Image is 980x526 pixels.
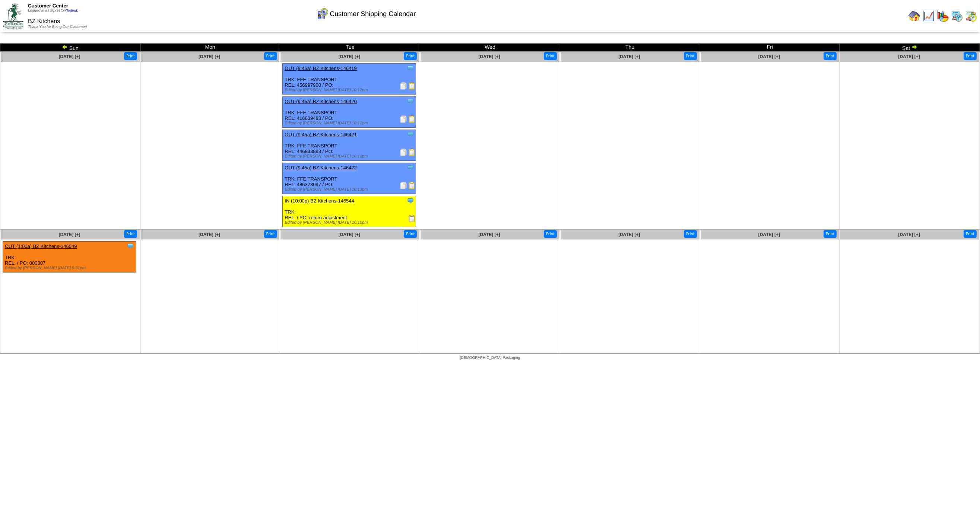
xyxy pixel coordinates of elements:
[758,232,780,237] a: [DATE] [+]
[908,10,920,22] img: home.gif
[479,232,500,237] a: [DATE] [+]
[758,54,780,59] a: [DATE] [+]
[965,10,977,22] img: calendarinout.gif
[283,196,416,227] div: TRK: REL: / PO: return adjustment
[964,230,977,238] button: Print
[285,99,356,104] a: OUT (9:45a) BZ Kitchens-146420
[199,232,220,237] a: [DATE] [+]
[339,232,360,237] a: [DATE] [+]
[408,149,416,156] img: Bill of Lading
[400,149,407,156] img: Packing Slip
[408,215,416,222] img: Receiving Document
[283,130,416,161] div: TRK: FFE TRANSPORT REL: 446833893 / PO:
[5,243,77,249] a: OUT (1:00a) BZ Kitchens-146549
[824,230,837,238] button: Print
[408,182,416,189] img: Bill of Lading
[28,3,68,9] span: Customer Center
[618,54,640,59] a: [DATE] [+]
[923,10,935,22] img: line_graph.gif
[264,52,277,60] button: Print
[285,198,354,204] a: IN (10:00p) BZ Kitchens-146544
[400,82,407,90] img: Packing Slip
[407,64,414,72] img: Tooltip
[124,230,137,238] button: Print
[937,10,949,22] img: graph.gif
[199,54,220,59] a: [DATE] [+]
[544,230,557,238] button: Print
[283,163,416,194] div: TRK: FFE TRANSPORT REL: 486373097 / PO:
[951,10,963,22] img: calendarprod.gif
[408,82,416,90] img: Bill of Lading
[3,242,136,272] div: TRK: REL: / PO: 000007
[404,52,417,60] button: Print
[407,98,414,105] img: Tooltip
[544,52,557,60] button: Print
[285,220,416,225] div: Edited by [PERSON_NAME] [DATE] 10:10pm
[283,64,416,95] div: TRK: FFE TRANSPORT REL: 456997900 / PO:
[0,44,140,52] td: Sun
[400,182,407,189] img: Packing Slip
[283,97,416,128] div: TRK: FFE TRANSPORT REL: 416639483 / PO:
[285,88,416,92] div: Edited by [PERSON_NAME] [DATE] 10:12pm
[560,44,700,52] td: Thu
[684,230,697,238] button: Print
[407,197,414,204] img: Tooltip
[964,52,977,60] button: Print
[5,266,136,270] div: Edited by [PERSON_NAME] [DATE] 9:31pm
[460,356,520,360] span: [DEMOGRAPHIC_DATA] Packaging
[264,230,277,238] button: Print
[898,232,920,237] a: [DATE] [+]
[824,52,837,60] button: Print
[479,54,500,59] a: [DATE] [+]
[700,44,840,52] td: Fri
[330,10,416,18] span: Customer Shipping Calendar
[618,232,640,237] a: [DATE] [+]
[911,44,917,50] img: arrowright.gif
[280,44,420,52] td: Tue
[66,9,79,13] a: (logout)
[3,3,23,28] img: ZoRoCo_Logo(Green%26Foil)%20jpg.webp
[408,115,416,123] img: Bill of Lading
[285,66,356,71] a: OUT (9:45a) BZ Kitchens-146419
[400,115,407,123] img: Packing Slip
[140,44,280,52] td: Mon
[28,25,87,29] span: Thank You for Being Our Customer!
[339,54,360,59] a: [DATE] [+]
[28,18,60,25] span: BZ Kitchens
[285,132,356,137] a: OUT (9:45a) BZ Kitchens-146421
[285,121,416,125] div: Edited by [PERSON_NAME] [DATE] 10:12pm
[407,164,414,171] img: Tooltip
[420,44,560,52] td: Wed
[124,52,137,60] button: Print
[684,52,697,60] button: Print
[58,232,80,237] a: [DATE] [+]
[285,187,416,192] div: Edited by [PERSON_NAME] [DATE] 10:13pm
[285,165,356,170] a: OUT (9:45a) BZ Kitchens-146422
[28,9,79,13] span: Logged in as Mpreston
[285,154,416,159] div: Edited by [PERSON_NAME] [DATE] 10:12pm
[407,131,414,138] img: Tooltip
[404,230,417,238] button: Print
[58,54,80,59] a: [DATE] [+]
[317,8,329,20] img: calendarcustomer.gif
[127,242,134,250] img: Tooltip
[62,44,68,50] img: arrowleft.gif
[840,44,980,52] td: Sat
[898,54,920,59] a: [DATE] [+]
